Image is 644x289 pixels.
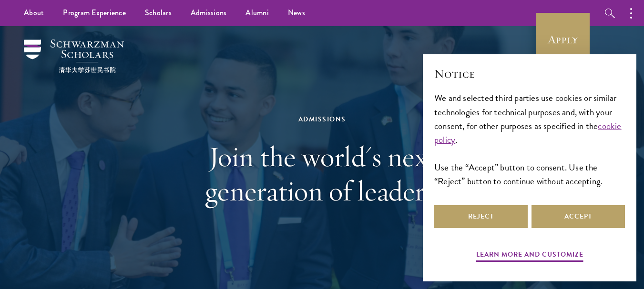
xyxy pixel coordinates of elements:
[536,13,590,66] a: Apply
[24,40,124,73] img: Schwarzman Scholars
[476,249,583,263] button: Learn more and customize
[532,205,625,228] button: Accept
[434,66,625,82] h2: Notice
[158,140,487,208] h1: Join the world's next generation of leaders.
[434,91,625,188] div: We and selected third parties use cookies or similar technologies for technical purposes and, wit...
[434,119,622,147] a: cookie policy
[434,205,528,228] button: Reject
[158,113,487,125] div: Admissions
